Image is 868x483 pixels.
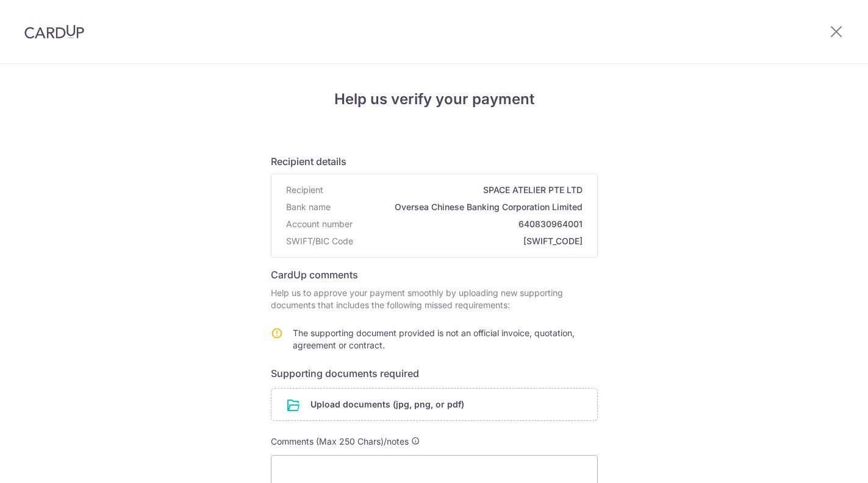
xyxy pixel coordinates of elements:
p: Help us to approve your payment smoothly by uploading new supporting documents that includes the ... [271,287,598,311]
h6: Recipient details [271,154,598,169]
span: SWIFT/BIC Code [286,235,353,247]
span: The supporting document provided is not an official invoice, quotation, agreement or contract. [293,328,575,350]
img: CardUp [24,24,84,39]
div: Upload documents (jpg, png, or pdf) [271,388,598,421]
span: Oversea Chinese Banking Corporation Limited [335,201,583,213]
span: Recipient [286,184,323,196]
span: Comments (Max 250 Chars)/notes [271,436,409,446]
span: Account number [286,218,353,230]
h6: CardUp comments [271,267,598,282]
span: [SWIFT_CODE] [358,235,583,247]
h6: Supporting documents required [271,366,598,381]
span: SPACE ATELIER PTE LTD [328,184,583,196]
span: Bank name [286,201,331,213]
h4: Help us verify your payment [271,88,598,110]
span: 640830964001 [357,218,583,230]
